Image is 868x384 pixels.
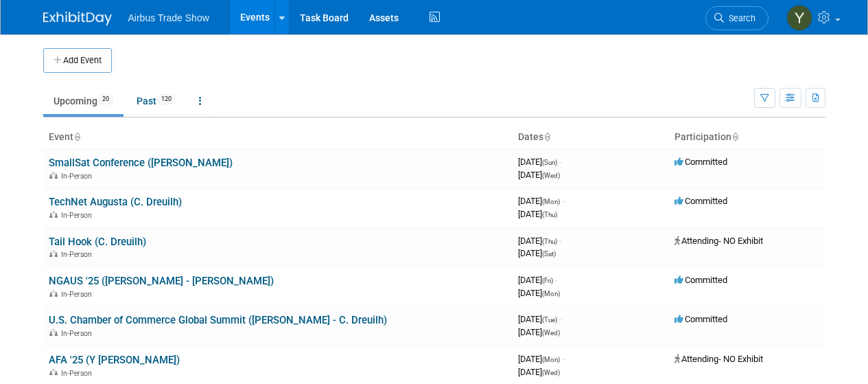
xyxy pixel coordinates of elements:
[61,369,96,378] span: In-Person
[61,290,96,299] span: In-Person
[724,13,755,23] span: Search
[49,329,58,336] img: In-Person Event
[786,5,812,31] img: Yolanda Bauza
[73,131,80,142] a: Sort by Event Name
[61,250,96,259] span: In-Person
[49,172,58,179] img: In-Person Event
[669,126,825,149] th: Participation
[559,314,561,324] span: -
[43,126,513,149] th: Event
[98,94,113,104] span: 20
[542,356,560,363] span: (Mon)
[43,48,112,73] button: Add Event
[49,290,58,297] img: In-Person Event
[126,88,186,114] a: Past120
[61,211,96,220] span: In-Person
[61,172,96,181] span: In-Person
[731,131,738,142] a: Sort by Participation Type
[542,290,560,297] span: (Mon)
[518,248,556,258] span: [DATE]
[43,88,124,114] a: Upcoming20
[49,314,387,326] a: U.S. Chamber of Commerce Global Summit ([PERSON_NAME] - C. Dreuilh)
[542,159,557,166] span: (Sun)
[49,250,58,257] img: In-Person Event
[518,236,561,246] span: [DATE]
[555,275,557,285] span: -
[675,196,727,206] span: Committed
[49,354,180,366] a: AFA '25 (Y [PERSON_NAME])
[518,367,560,377] span: [DATE]
[518,196,564,206] span: [DATE]
[518,314,561,324] span: [DATE]
[49,196,182,208] a: TechNet Augusta (C. Dreuilh)
[49,369,58,376] img: In-Person Event
[705,6,769,30] a: Search
[43,12,112,25] img: ExhibitDay
[559,236,561,246] span: -
[513,126,669,149] th: Dates
[518,209,557,219] span: [DATE]
[518,275,557,285] span: [DATE]
[675,275,727,285] span: Committed
[518,327,560,337] span: [DATE]
[542,316,557,324] span: (Tue)
[675,314,727,324] span: Committed
[49,211,58,218] img: In-Person Event
[542,250,556,258] span: (Sat)
[542,172,560,179] span: (Wed)
[518,288,560,298] span: [DATE]
[542,277,553,284] span: (Fri)
[675,354,763,364] span: Attending- NO Exhibit
[49,275,274,287] a: NGAUS '25 ([PERSON_NAME] - [PERSON_NAME])
[542,369,560,376] span: (Wed)
[518,354,564,364] span: [DATE]
[559,157,561,167] span: -
[675,236,763,246] span: Attending- NO Exhibit
[562,354,564,364] span: -
[562,196,564,206] span: -
[49,157,233,169] a: SmallSat Conference ([PERSON_NAME])
[542,211,557,218] span: (Thu)
[675,157,727,167] span: Committed
[518,157,561,167] span: [DATE]
[542,329,560,337] span: (Wed)
[61,329,96,338] span: In-Person
[518,170,560,180] span: [DATE]
[157,94,176,104] span: 120
[542,238,557,245] span: (Thu)
[49,236,146,248] a: Tail Hook (C. Dreuilh)
[542,198,560,205] span: (Mon)
[543,131,550,142] a: Sort by Start Date
[128,12,209,23] span: Airbus Trade Show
